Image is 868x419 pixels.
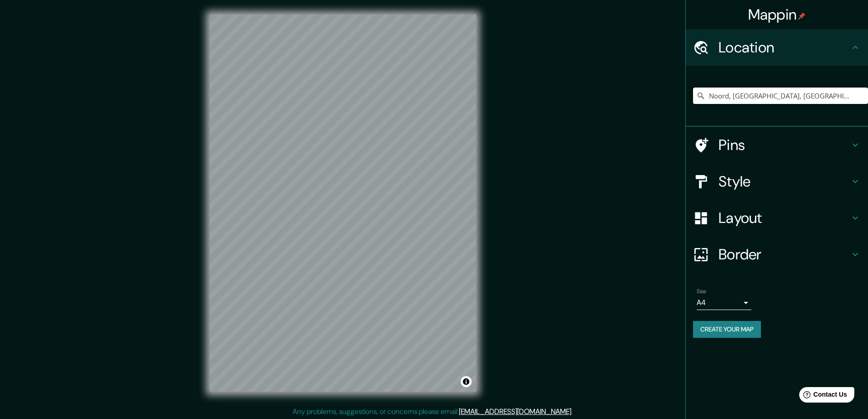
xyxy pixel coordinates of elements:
div: . [573,406,574,417]
div: A4 [697,295,751,310]
canvas: Map [210,15,476,392]
div: Style [686,163,868,200]
input: Pick your city or area [693,88,868,104]
h4: Pins [719,136,850,154]
label: Size [697,288,706,295]
div: Layout [686,200,868,236]
div: Location [686,29,868,66]
h4: Layout [719,209,850,227]
img: pin-icon.png [798,12,806,20]
div: Border [686,236,868,273]
a: [EMAIL_ADDRESS][DOMAIN_NAME] [459,407,571,416]
h4: Mappin [748,5,806,24]
button: Create your map [693,321,761,338]
iframe: Help widget launcher [787,383,858,409]
p: Any problems, suggestions, or concerns please email . [293,406,573,417]
h4: Location [719,38,850,57]
div: Pins [686,127,868,163]
h4: Style [719,172,850,191]
div: . [574,406,576,417]
h4: Border [719,245,850,264]
button: Toggle attribution [461,376,472,387]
